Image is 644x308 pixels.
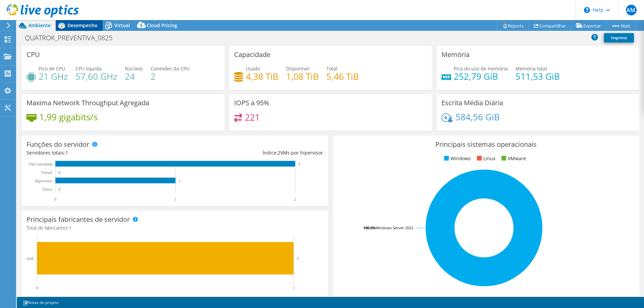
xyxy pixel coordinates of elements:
[441,51,470,58] h3: Memória
[26,149,175,157] div: Servidores totais:
[65,149,68,156] span: 1
[174,197,176,202] text: 1
[246,73,278,80] h4: 4,38 TiB
[18,298,63,307] a: Notas do projeto
[22,34,123,42] h1: QUATROK_PREVENTIVA_0825
[26,256,34,261] text: Dell
[326,65,337,72] span: Total
[26,216,130,223] h3: Principais fabricantes de servidor
[54,197,56,202] text: 0
[69,225,71,231] span: 1
[297,256,299,260] text: 1
[584,7,590,13] svg: \n
[500,155,526,162] li: VMware
[294,197,296,202] text: 2
[454,73,508,80] h4: 252,79 GiB
[604,33,634,43] a: Imprimir
[338,141,634,148] h3: Principais sistemas operacionais
[441,99,503,107] h3: Escrita Média Diária
[59,188,60,191] text: 0
[114,22,130,28] span: Virtual
[475,155,495,162] li: Linux
[26,224,323,232] h4: Total de fabricantes:
[363,225,376,230] tspan: 100.0%
[246,65,260,72] span: Usado
[278,149,280,156] span: 2
[516,73,560,80] h4: 511,53 GiB
[326,73,359,80] h4: 5,46 TiB
[59,171,60,174] text: 0
[36,286,38,290] text: 0
[516,65,547,72] span: Memória total
[28,162,52,167] text: VM convidada
[75,73,117,80] h4: 57,60 GHz
[125,73,143,80] h4: 24
[26,99,149,107] h3: Maxima Network Throughput Agregada
[245,114,260,121] h4: 221
[571,20,606,31] a: Exportar
[39,73,68,80] h4: 21 GHz
[529,20,571,31] a: Compartilhar
[292,286,294,290] text: 1
[234,51,270,58] h3: Capacidade
[29,22,51,28] span: Ambiente
[455,113,500,121] h4: 584,56 GiB
[286,65,310,72] span: Disponível
[234,99,269,107] h3: IOPS a 95%
[67,22,98,28] span: Desempenho
[299,163,300,166] text: 2
[376,225,413,230] tspan: Windows Server 2022
[606,20,636,31] a: Mais
[286,73,319,80] h4: 1,08 TiB
[39,65,65,72] span: Pico de CPU
[43,187,52,192] tspan: Físico
[497,20,529,31] a: Reports
[26,141,89,148] h3: Funções do servidor
[75,65,102,72] span: CPU líquida
[179,179,180,183] text: 1
[39,113,98,121] h4: 1,99 gigabits/s
[147,22,177,28] span: Cloud Pricing
[442,155,471,162] li: Windows
[151,73,190,80] h4: 2
[26,51,40,58] h3: CPU
[151,65,190,72] span: Conexões da CPU
[175,149,323,157] div: Índice: VMs por hipervisor
[454,65,508,72] span: Pico do uso de memória
[125,65,143,72] span: Núcleos
[35,179,52,183] text: Hipervisor
[41,170,52,175] text: Virtual
[626,5,637,15] span: AM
